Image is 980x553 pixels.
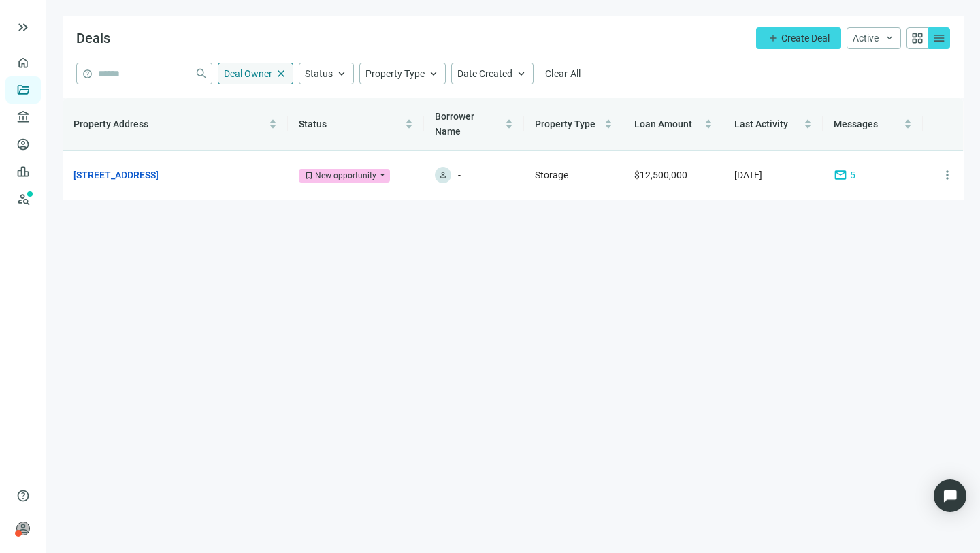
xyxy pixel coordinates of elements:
span: [DATE] [734,170,762,180]
span: person [438,170,448,180]
span: Status [299,118,327,129]
span: menu [932,31,946,45]
button: more_vert [934,161,961,189]
span: Deal Owner [224,68,272,79]
a: [STREET_ADDRESS] [73,168,159,183]
span: keyboard_arrow_up [427,67,440,80]
span: help [82,69,93,79]
span: Create Deal [781,33,830,44]
span: Property Type [535,118,595,129]
span: Clear All [545,68,581,79]
span: person [16,522,30,535]
span: close [275,67,287,80]
div: Open Intercom Messenger [934,479,966,512]
span: - [458,167,461,183]
span: bookmark [304,171,314,180]
span: mail [834,168,847,182]
span: more_vert [941,168,954,182]
span: grid_view [911,31,924,45]
span: account_balance [16,110,26,124]
button: Clear All [539,63,587,84]
span: $12,500,000 [634,170,687,180]
button: Activekeyboard_arrow_down [847,27,901,49]
span: Loan Amount [634,118,692,129]
div: New opportunity [315,169,376,183]
span: Date Created [457,68,512,79]
span: Active [853,33,879,44]
span: Last Activity [734,118,788,129]
span: Property Address [73,118,148,129]
button: keyboard_double_arrow_right [15,19,31,35]
span: Property Type [365,68,425,79]
span: Storage [535,170,568,180]
span: 5 [850,168,855,183]
span: Messages [834,118,878,129]
button: addCreate Deal [756,27,841,49]
span: add [768,33,779,44]
span: help [16,489,30,503]
span: keyboard_arrow_up [336,67,348,80]
span: keyboard_arrow_down [884,33,895,44]
span: keyboard_arrow_up [515,67,527,80]
span: Status [305,68,333,79]
span: Borrower Name [435,111,474,137]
